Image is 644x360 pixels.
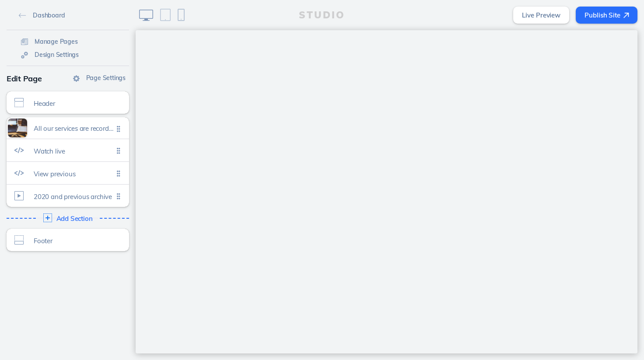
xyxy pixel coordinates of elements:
img: icon-vertical-dots@2x.png [117,126,119,132]
span: 2020 and previous archive [34,193,113,200]
img: icon-vertical-dots@2x.png [117,170,119,177]
img: icon-tablet@2x.png [160,9,171,21]
span: Dashboard [33,11,65,19]
span: All our services are recorded and can be viewed live or anytime. [34,125,113,132]
a: Live Preview [513,7,569,24]
img: icon-vertical-dots@2x.png [117,147,119,154]
img: icon-section-type-embed@2x.png [14,146,24,155]
span: Page Settings [86,74,126,82]
span: View previous [34,170,113,178]
span: Add Section [56,215,93,222]
img: icon-vertical-dots@2x.png [119,193,120,199]
img: icon-section-type-header@2x.png [14,98,24,107]
img: icon-arrow-ne@2x.png [623,13,629,18]
button: Publish Site [576,7,637,24]
img: icon-phone@2x.png [178,9,185,21]
img: icon-vertical-dots@2x.png [117,193,119,199]
img: icon-back-arrow@2x.png [19,13,26,18]
span: Design Settings [35,51,79,59]
span: Watch live [34,147,113,155]
img: icon-desktop@2x.png [139,10,153,21]
div: Edit Page [7,70,129,87]
span: Header [34,100,113,107]
img: icon-vertical-dots@2x.png [119,170,120,177]
img: icon-section-type-embed@2x.png [14,168,24,178]
img: icon-vertical-dots@2x.png [119,126,120,132]
img: icon-gears@2x.png [21,52,28,59]
img: icon-gear@2x.png [73,75,80,82]
img: icon-section-type-add@2x.png [43,213,52,222]
span: Footer [34,237,113,245]
img: icon-section-type-footer@2x.png [14,235,24,245]
img: icon-section-type-media@2x.png [14,191,24,200]
img: icon-pages@2x.png [21,38,28,45]
span: Manage Pages [35,38,78,45]
img: icon-vertical-dots@2x.png [119,147,120,154]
